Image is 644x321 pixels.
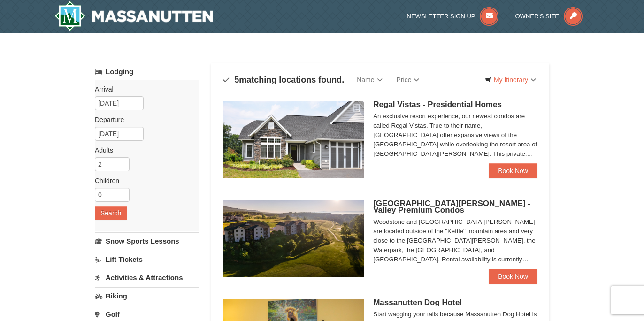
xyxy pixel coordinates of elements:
[489,163,537,178] a: Book Now
[95,232,199,250] a: Snow Sports Lessons
[54,1,213,31] img: Massanutten Resort Logo
[95,269,199,286] a: Activities & Attractions
[373,100,502,109] span: Regal Vistas - Presidential Homes
[489,269,537,284] a: Book Now
[350,70,389,89] a: Name
[373,298,462,307] span: Massanutten Dog Hotel
[373,199,530,214] span: [GEOGRAPHIC_DATA][PERSON_NAME] - Valley Premium Condos
[54,1,213,31] a: Massanutten Resort
[95,115,192,124] label: Departure
[515,13,583,20] a: Owner's Site
[223,75,344,84] h4: matching locations found.
[95,145,192,155] label: Adults
[95,63,199,80] a: Lodging
[390,70,427,89] a: Price
[407,13,475,20] span: Newsletter Sign Up
[95,84,192,94] label: Arrival
[234,75,239,84] span: 5
[95,287,199,305] a: Biking
[373,112,537,159] div: An exclusive resort experience, our newest condos are called Regal Vistas. True to their name, [G...
[223,101,364,178] img: 19218991-1-902409a9.jpg
[95,206,127,220] button: Search
[479,73,542,87] a: My Itinerary
[95,176,192,185] label: Children
[95,251,199,268] a: Lift Tickets
[223,200,364,277] img: 19219041-4-ec11c166.jpg
[373,217,537,264] div: Woodstone and [GEOGRAPHIC_DATA][PERSON_NAME] are located outside of the "Kettle" mountain area an...
[407,13,499,20] a: Newsletter Sign Up
[515,13,560,20] span: Owner's Site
